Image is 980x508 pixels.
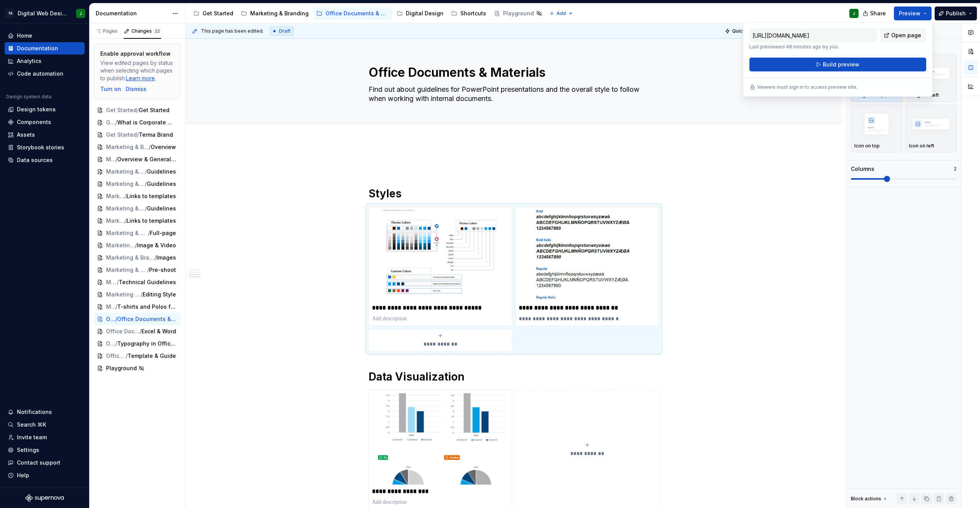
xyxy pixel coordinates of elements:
[17,57,42,65] div: Analytics
[5,116,85,128] a: Components
[94,190,181,202] a: Marketing & Branding / Collateral / Data Sheets (MS Word)/Links to templates
[151,143,176,151] span: Overview
[125,217,126,225] span: /
[190,6,545,21] div: Page tree
[115,156,117,163] span: /
[854,143,880,149] p: Icon on top
[96,10,168,17] div: Documentation
[894,7,932,20] button: Preview
[17,144,64,151] div: Storybook stories
[106,340,115,347] span: Office Documents & Materials / Styles in Internal Documents
[909,110,953,138] img: placeholder
[859,7,891,20] button: Share
[17,131,35,139] div: Assets
[369,187,659,200] h1: Styles
[935,7,977,20] button: Publish
[853,10,855,17] div: J
[5,154,85,166] a: Data sources
[154,254,156,261] span: /
[94,264,181,276] a: Marketing & Branding / Image and Video / Images / Guide For Taking Images/Pre-shoot
[106,143,149,151] span: Marketing & Branding / Styles in Graphic Design & Marketing / Color Palette in Graphic Design & M...
[126,85,146,93] button: Dismiss
[95,28,118,34] div: Pages
[369,370,659,384] h1: Data Visualization
[5,431,85,443] a: Invite team
[106,278,117,286] span: Marketing & Branding / Image and Video / Images
[891,31,921,39] span: Open page
[5,129,85,141] a: Assets
[5,68,85,80] a: Code automation
[250,10,309,17] div: Marketing & Branding
[137,242,176,249] span: Image & Video
[94,350,181,362] a: Office Documents & Materials / PowerPoint/Template & Guide
[128,352,176,360] span: Template & Guide
[25,494,64,502] a: Supernova Logo
[106,156,115,163] span: Marketing & Branding / Iconography / Iconography
[909,143,934,149] p: Icon on left
[94,252,181,264] a: Marketing & Branding / Image and Video / Images/Images
[137,106,139,114] span: /
[519,210,656,301] img: 14d235a2-8090-496f-9689-3e0f8bac762f.png
[367,83,658,105] textarea: Find out about guidelines for PowerPoint presentations and the overall style to follow when worki...
[94,129,181,141] a: Get Started/Terma Brand
[125,192,126,200] span: /
[100,85,121,93] button: Turn on
[94,362,181,374] a: Playground
[17,118,51,126] div: Components
[135,242,137,249] span: /
[899,10,920,17] span: Preview
[117,315,176,323] span: Office Documents & Materials
[141,291,143,298] span: /
[106,217,125,225] span: Marketing & Branding / Collateral / Whitepaper/Proposal - MS Word and InDesign
[367,63,658,82] textarea: Office Documents & Materials
[17,32,32,40] div: Home
[17,156,53,164] div: Data sources
[147,205,176,212] span: Guidelines
[880,28,926,42] a: Open page
[147,168,176,175] span: Guidelines
[150,229,176,237] span: Full-page
[117,303,176,311] span: T-shirts and Polos for Events
[448,7,489,20] a: Shortcuts
[119,278,176,286] span: Technical Guidelines
[106,266,147,274] span: Marketing & Branding / Image and Video / Images / Guide For Taking Images
[94,116,181,129] a: Get Started/What is Corporate Visual Identity?
[106,168,145,175] span: Marketing & Branding / Iconography / Logo
[153,28,161,34] span: 22
[851,496,881,502] div: Block actions
[851,105,902,152] button: placeholderIcon on top
[106,315,115,323] span: Office Documents & Materials
[106,328,140,335] span: Office Documents & Materials / Styles in Internal Documents / Color Palette in Office Documents &...
[94,104,181,116] a: Get Started/Get Started
[5,30,85,42] a: Home
[547,8,576,19] button: Add
[145,180,147,188] span: /
[5,55,85,67] a: Analytics
[106,119,115,126] span: Get Started
[851,165,874,173] div: Columns
[503,10,534,17] div: Playground
[143,291,176,298] span: Editing Style
[5,406,85,418] button: Notifications
[94,301,181,313] a: Marketing & Branding / Branding / Apparel & Merchandise/T-shirts and Polos for Events
[106,192,125,200] span: Marketing & Branding / Collateral / Data Sheets (MS Word)
[126,192,176,200] span: Links to templates
[94,215,181,227] a: Marketing & Branding / Collateral / Whitepaper/Proposal - MS Word and InDesign/Links to templates
[115,315,117,323] span: /
[5,444,85,456] a: Settings
[117,340,176,347] span: Typography in Office Documents & Materials
[190,7,236,20] a: Get Started
[313,7,392,20] a: Office Documents & Materials
[823,61,859,68] span: Build preview
[147,180,176,188] span: Guidelines
[106,291,141,298] span: Marketing & Branding / Image and Video / Video / Video Editing
[117,156,176,163] span: Overview & General Style
[17,472,29,479] div: Help
[2,5,88,22] button: TADigital Web DesignJ
[372,210,509,301] img: 303cfcf4-de7a-4862-a461-0148fa9a1d19.png
[141,328,176,335] span: Excel & Word
[106,242,135,249] span: Marketing & Branding / Image and Video
[94,227,181,239] a: Marketing & Branding / External Materials & Exhibitions / Print Ads/Full-page
[80,10,82,17] div: J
